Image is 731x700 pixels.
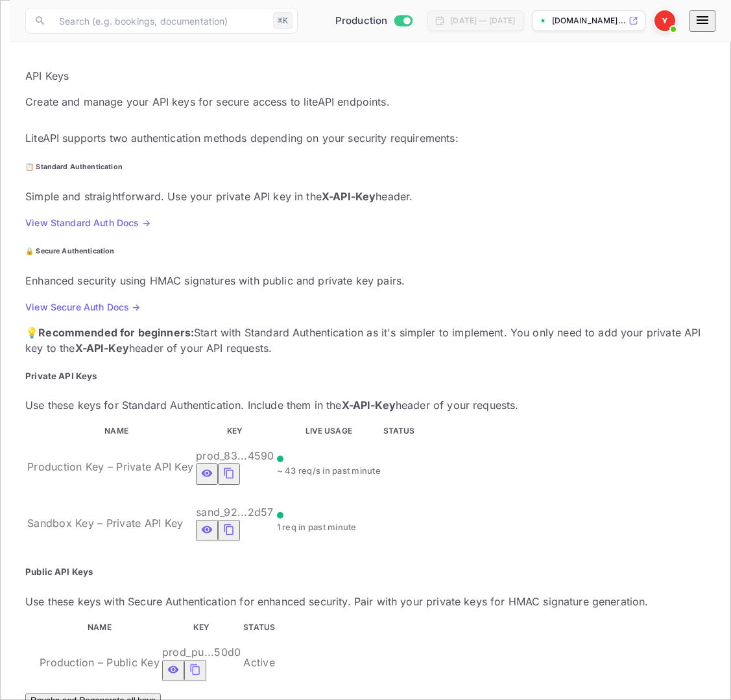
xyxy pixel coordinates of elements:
[243,621,288,634] th: STATUS
[25,162,715,172] h6: 📋 Standard Authentication
[25,273,715,288] p: Enhanced security using HMAC signatures with public and private key pairs.
[27,517,183,530] span: Sandbox Key – Private API Key
[196,449,274,462] span: prod_83...4590
[25,423,429,552] table: private api keys table
[277,465,381,476] span: ~ 43 req/s in past minute
[25,397,715,413] p: Use these keys for Standard Authentication. Include them in the header of your requests.
[25,620,289,692] table: public api keys table
[243,655,275,670] div: Active
[27,460,193,473] span: Production Key – Private API Key
[51,8,268,34] input: Search (e.g. bookings, documentation)
[25,68,715,84] p: API Keys
[552,15,626,27] p: [DOMAIN_NAME]...
[322,190,376,203] strong: X-API-Key
[25,301,140,312] a: View Secure Auth Docs →
[25,217,150,228] a: View Standard Auth Docs →
[25,189,715,204] p: Simple and straightforward. Use your private API key in the header.
[277,522,357,532] span: 1 req in past minute
[25,594,715,609] p: Use these keys with Secure Authentication for enhanced security. Pair with your private keys for ...
[195,425,275,437] th: KEY
[27,621,160,634] th: NAME
[75,342,129,355] strong: X-API-Key
[450,15,515,27] div: [DATE] — [DATE]
[342,399,396,412] strong: X-API-Key
[276,425,381,437] th: LIVE USAGE
[196,506,274,519] span: sand_92...2d57
[25,325,715,356] p: 💡 Start with Standard Authentication as it's simpler to implement. You only need to add your priv...
[27,425,194,437] th: NAME
[25,130,715,146] p: LiteAPI supports two authentication methods depending on your security requirements:
[162,646,241,659] span: prod_pu...50d0
[40,656,160,669] span: Production – Public Key
[25,370,715,383] h5: Private API Keys
[383,425,428,437] th: STATUS
[335,14,388,29] span: Production
[25,566,715,579] h5: Public API Keys
[162,621,242,634] th: KEY
[654,10,675,31] img: Yandex
[330,14,418,29] div: Switch to Sandbox mode
[25,246,715,257] h6: 🔒 Secure Authentication
[38,326,194,339] strong: Recommended for beginners:
[25,94,715,110] p: Create and manage your API keys for secure access to liteAPI endpoints.
[273,12,293,29] div: ⌘K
